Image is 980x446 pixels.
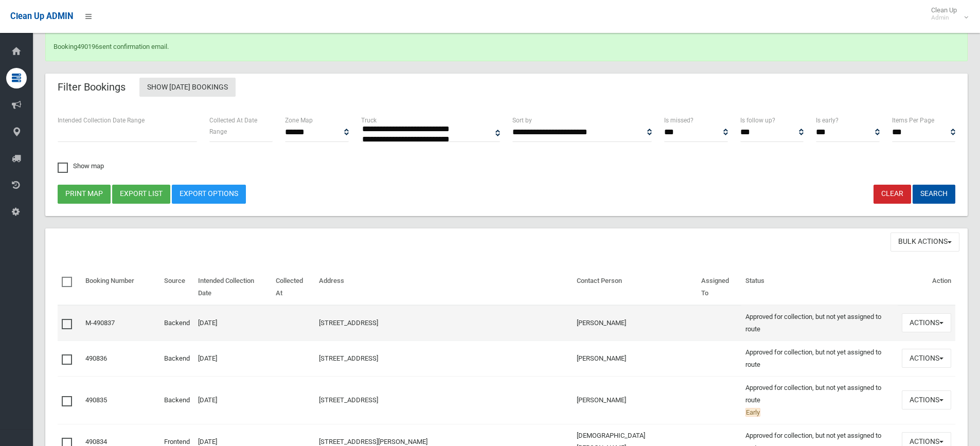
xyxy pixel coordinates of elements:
[10,11,73,21] span: Clean Up ADMIN
[902,313,951,332] button: Actions
[160,305,194,341] td: Backend
[319,438,427,445] a: [STREET_ADDRESS][PERSON_NAME]
[272,270,315,305] th: Collected At
[77,43,99,50] a: 490196
[139,78,236,97] a: Show [DATE] Bookings
[85,396,107,404] a: 490835
[741,305,898,341] td: Approved for collection, but not yet assigned to route
[194,341,272,376] td: [DATE]
[902,390,951,409] button: Actions
[926,6,967,22] span: Clean Up
[160,376,194,424] td: Backend
[573,376,697,424] td: [PERSON_NAME]
[85,354,107,362] a: 490836
[160,341,194,376] td: Backend
[890,233,959,252] button: Bulk Actions
[172,185,246,204] a: Export Options
[58,185,111,204] button: Print map
[573,270,697,305] th: Contact Person
[85,438,107,445] a: 490834
[194,376,272,424] td: [DATE]
[81,270,160,305] th: Booking Number
[112,185,170,204] button: Export list
[315,270,573,305] th: Address
[85,319,115,327] a: M-490837
[319,396,378,404] a: [STREET_ADDRESS]
[58,163,104,169] span: Show map
[361,115,377,126] label: Truck
[741,270,898,305] th: Status
[160,270,194,305] th: Source
[898,270,955,305] th: Action
[194,305,272,341] td: [DATE]
[913,185,955,204] button: Search
[874,185,911,204] a: Clear
[319,319,378,327] a: [STREET_ADDRESS]
[741,376,898,424] td: Approved for collection, but not yet assigned to route
[745,408,760,417] span: Early
[902,349,951,368] button: Actions
[697,270,741,305] th: Assigned To
[573,341,697,376] td: [PERSON_NAME]
[45,77,138,97] header: Filter Bookings
[741,341,898,376] td: Approved for collection, but not yet assigned to route
[194,270,272,305] th: Intended Collection Date
[931,14,957,22] small: Admin
[45,32,968,61] div: Booking sent confirmation email.
[319,354,378,362] a: [STREET_ADDRESS]
[573,305,697,341] td: [PERSON_NAME]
